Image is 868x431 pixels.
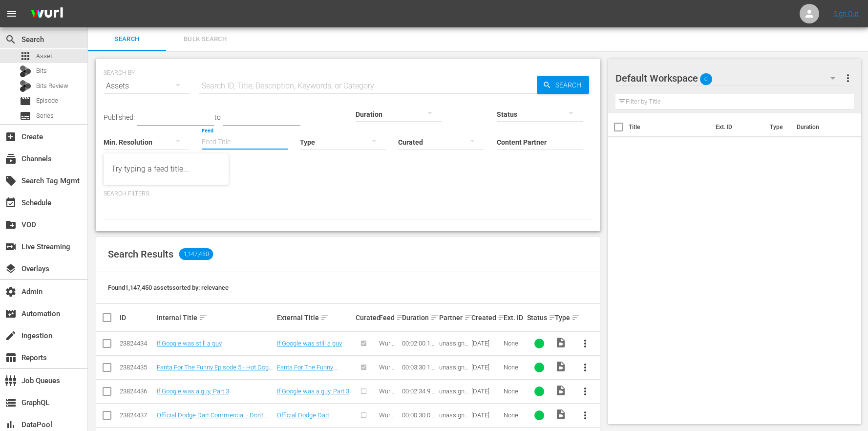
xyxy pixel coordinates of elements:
[5,419,17,431] span: DataPool
[179,248,213,260] span: 1,147,450
[430,313,439,322] span: sort
[842,72,854,84] span: more_vert
[36,111,54,121] span: Series
[94,34,160,45] span: Search
[120,388,154,395] div: 23824436
[402,340,436,347] div: 00:02:00.149
[471,411,501,419] div: [DATE]
[573,356,597,379] button: more_vert
[555,337,567,348] span: Video
[199,313,208,322] span: sort
[555,385,567,396] span: Video
[23,2,70,25] img: ans4CAIJ8jUAAAAAAAAAAAAAAAAAAAAAAAAgQb4GAAAAAAAAAAAAAAAAAAAAAAAAJMjXAAAAAAAAAAAAAAAAAAAAAAAAgAT5G...
[120,364,154,371] div: 23824435
[402,411,436,419] div: 00:00:30.058
[549,313,557,322] span: sort
[104,113,135,121] span: Published:
[108,248,173,260] span: Search Results
[471,312,501,323] div: Created
[120,314,154,322] div: ID
[5,330,17,342] span: Ingestion
[379,340,396,362] span: Wurl HLS Test
[5,308,17,320] span: Automation
[615,65,845,92] div: Default Workspace
[5,34,17,45] span: Search
[20,65,31,77] div: Bits
[104,72,190,100] div: Assets
[471,340,501,347] div: [DATE]
[157,364,273,378] a: Fanta For The Funny Episode 5 - Hot Dog Microphone
[5,263,17,275] span: Overlays
[36,96,58,106] span: Episode
[157,312,274,323] div: Internal Title
[573,332,597,355] button: more_vert
[277,364,337,386] a: Fanta For The Funny Episode 5 - Hot Dog Microphone
[277,340,342,347] a: If Google was still a guy
[439,340,468,354] span: unassigned
[277,312,353,323] div: External Title
[555,409,567,420] span: Video
[439,364,468,378] span: unassigned
[629,113,710,141] th: Title
[833,10,859,18] a: Sign Out
[20,110,31,122] span: Series
[5,197,17,209] span: Schedule
[20,50,31,62] span: Asset
[104,190,593,198] p: Search Filters:
[504,388,524,395] div: None
[579,338,591,349] span: more_vert
[214,113,221,121] span: to
[157,388,229,395] a: If Google was a guy, Part 3
[700,69,712,89] span: 0
[5,131,17,143] span: Create
[402,388,436,395] div: 00:02:34.901
[551,76,589,94] span: Search
[471,364,501,371] div: [DATE]
[555,361,567,372] span: Video
[573,404,597,427] button: more_vert
[20,95,31,107] span: Episode
[471,388,501,395] div: [DATE]
[5,375,17,387] span: Job Queues
[504,340,524,347] div: None
[537,76,589,94] button: Search
[579,362,591,373] span: more_vert
[439,312,468,323] div: Partner
[379,364,396,386] span: Wurl HLS Test
[5,175,17,187] span: Search Tag Mgmt
[579,386,591,397] span: more_vert
[277,388,349,395] a: If Google was a guy, Part 3
[464,313,473,322] span: sort
[439,388,468,402] span: unassigned
[504,364,524,371] div: None
[5,286,17,298] span: Admin
[379,312,399,323] div: Feed
[710,113,764,141] th: Ext. ID
[36,81,68,91] span: Bits Review
[5,352,17,364] span: Reports
[439,411,468,426] span: unassigned
[555,312,571,323] div: Type
[573,380,597,403] button: more_vert
[36,66,47,76] span: Bits
[111,157,221,181] div: Try typing a feed title...
[20,80,31,92] div: Bits Review
[504,314,524,322] div: Ext. ID
[6,8,18,20] span: menu
[157,411,267,426] a: Official Dodge Dart Commercial - Don't Touch My Dart
[172,34,238,45] span: Bulk Search
[579,409,591,421] span: more_vert
[5,241,17,253] span: Live Streaming
[527,312,552,323] div: Status
[36,51,52,61] span: Asset
[396,313,405,322] span: sort
[5,219,17,231] span: VOD
[157,340,222,347] a: If Google was still a guy
[402,312,436,323] div: Duration
[320,313,329,322] span: sort
[504,411,524,419] div: None
[402,364,436,371] div: 00:03:30.154
[120,411,154,419] div: 23824437
[120,340,154,347] div: 23824434
[108,284,229,291] span: Found 1,147,450 assets sorted by: relevance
